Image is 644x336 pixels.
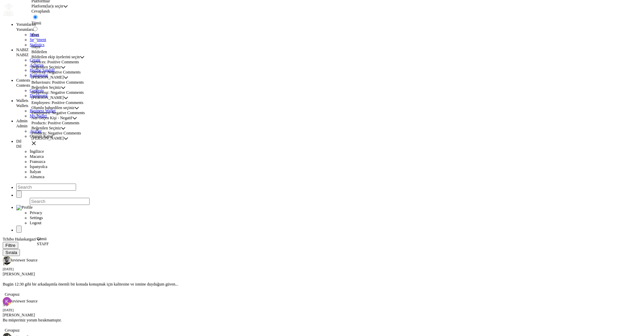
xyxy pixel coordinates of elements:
[3,3,15,17] img: ReviewElf Logo
[30,220,42,225] span: Logout
[80,55,85,60] div: Bildirilen ekip üyelerini seçin
[30,93,47,98] a: Dashboard
[30,37,46,42] a: Sentiment
[16,98,28,103] a: Wallets
[3,313,35,317] span: [PERSON_NAME]
[16,124,27,128] span: Admin
[30,134,53,139] span: Oturum Kapat
[30,210,42,215] span: Privacy
[16,78,30,83] a: Contests
[31,21,41,25] label: Tümü
[16,144,21,149] span: Dil
[30,149,44,154] span: İngilizce
[30,215,43,220] span: Settings
[31,44,41,49] label: Hayır
[30,73,48,78] a: Kutlamalar
[3,242,18,249] button: Filtre
[31,126,61,131] span: Beğenilen Seçiniz
[3,328,22,333] span: Cevapsız
[31,33,39,37] label: Evet
[16,184,76,191] input: Search
[64,75,68,80] div: Şikayet Seçiniz
[31,110,85,115] span: Employees: Negative Comments
[30,32,39,37] a: Inbox
[5,250,17,255] span: Sırala
[31,85,61,90] span: Beğenilen Seçiniz
[16,22,36,27] a: Yorumlarım
[72,115,77,121] div: Adı Geçen Kişi - Negatif
[30,42,44,47] a: Statistics
[16,83,30,88] span: Contests
[3,272,35,276] span: [PERSON_NAME]
[31,115,72,121] span: Adı Geçen Kişi - Negatif
[31,65,61,70] span: Beğenilen Seçiniz
[64,95,68,100] div: Şikayet Seçiniz
[30,88,44,93] a: Contests
[31,105,74,110] span: Olumlu bahsedilen seçiniz
[3,237,36,242] div: Tchibo Halaskargazi
[31,4,63,9] div: Platform(lar)ı seçin
[3,249,20,256] button: Sırala
[16,103,28,108] span: Wallets
[31,95,64,100] span: [PERSON_NAME]
[16,47,29,52] a: NABIZ
[16,27,36,32] span: Yorumlarım
[16,119,27,123] a: Admin
[31,131,81,135] span: Products: Negative Comments
[16,52,29,57] span: NABIZ
[36,237,41,242] div: Bir işletme seçin
[30,154,44,159] span: Macarca
[31,9,50,14] span: Cevaplandı
[30,198,90,205] input: Search
[37,236,47,241] span: Tümü
[74,105,79,110] div: Olumlu bahsedilen seçiniz
[31,55,80,60] span: Bildirilen ekip üyelerini seçin
[61,65,66,70] div: Beğenilen Seçiniz
[30,174,44,179] span: Almanca
[30,113,47,118] a: My Wallet
[30,164,47,169] span: İspanyolca
[31,121,79,125] span: Products: Positive Comments
[3,318,641,328] div: Bu müşteriniz yorum bırakmamıştır.
[30,68,55,72] a: Hazine Sandığı
[4,258,38,263] img: Reviewer Source
[3,282,178,287] span: Bugün 12:30 gibi bir arkadaşımla önemli bir konuda konuşmak için kalitesine ve ismine duyduğum gü...
[3,256,11,265] img: Reviewer Picture
[37,241,129,247] li: STAFF
[30,108,55,113] a: Business Wallet
[5,243,16,248] span: Filtre
[3,267,14,271] small: [DATE]
[3,261,8,266] span: 1 / 5
[31,49,47,54] span: Bildirilen
[37,236,129,241] li: Tümü
[30,63,43,67] a: Achieve
[16,139,21,144] a: Dil
[3,297,11,306] img: Reviewer Picture
[3,292,22,297] span: Cevapsız
[30,159,45,164] span: Fransızca
[3,308,14,312] small: [DATE]
[30,169,41,174] span: İtalyan
[30,58,40,62] a: Create
[4,299,38,304] img: Reviewer Source
[31,80,84,85] span: Behaviours: Positive Comments
[61,126,66,131] div: Beğenilen Seçiniz
[3,302,8,307] span: 5 / 5
[31,100,83,105] span: Employees: Positive Comments
[16,205,33,210] img: Profile
[31,60,79,64] span: Services: Positive Comments
[30,129,42,133] a: Ayarlar
[61,85,66,90] div: Beğenilen Seçiniz
[64,136,68,141] div: Şikayet Seçiniz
